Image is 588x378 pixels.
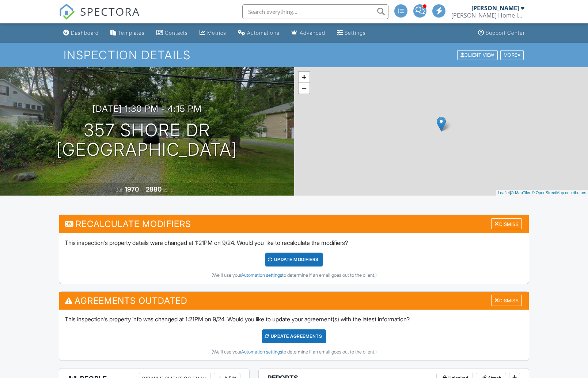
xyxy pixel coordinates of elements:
div: [PERSON_NAME] [471,4,519,12]
div: More [500,50,524,60]
a: Automation settings [241,349,282,355]
h3: Agreements Outdated [59,292,529,310]
a: Advanced [288,26,328,40]
h1: 357 Shore Dr [GEOGRAPHIC_DATA] [56,121,238,159]
a: Dashboard [60,26,102,40]
a: SPECTORA [59,10,140,25]
span: Built [115,187,124,193]
div: Dashboard [71,30,99,36]
div: Dismiss [491,218,522,230]
div: | [496,190,588,196]
a: © OpenStreetMap contributors [532,190,586,195]
h3: [DATE] 1:30 pm - 4:15 pm [92,104,202,114]
a: Support Center [475,26,528,40]
div: Support Center [486,30,525,36]
div: Dismiss [491,295,522,306]
div: Metrics [207,30,226,36]
div: (We'll use your to determine if an email goes out to the client.) [65,349,523,355]
div: This inspection's property details were changed at 1:21PM on 9/24. Would you like to recalculate ... [59,233,529,284]
a: Client View [456,52,500,57]
div: Settings [345,30,366,36]
a: Automation settings [241,272,282,278]
a: Automations (Advanced) [235,26,282,40]
div: (We'll use your to determine if an email goes out to the client.) [65,272,523,278]
input: Search everything... [242,4,388,19]
h3: Recalculate Modifiers [59,215,529,233]
a: Zoom out [299,83,310,94]
h1: Inspection Details [64,49,525,61]
a: Zoom in [299,72,310,83]
a: Metrics [197,26,229,40]
span: SPECTORA [80,4,140,19]
div: Knox Home Inspections [451,12,524,19]
div: Update Agreements [262,329,326,343]
div: Client View [457,50,498,60]
div: Advanced [300,30,325,36]
a: Settings [334,26,369,40]
a: Leaflet [498,190,510,195]
div: Automations [247,30,280,36]
span: sq. ft. [163,187,173,193]
div: UPDATE Modifiers [265,253,323,267]
a: Contacts [153,26,191,40]
div: 2880 [146,185,162,193]
div: Templates [118,30,145,36]
div: 1970 [125,185,139,193]
a: © MapTiler [511,190,531,195]
div: Contacts [165,30,188,36]
a: Templates [107,26,148,40]
div: This inspection's property info was changed at 1:21PM on 9/24. Would you like to update your agre... [59,310,529,360]
img: The Best Home Inspection Software - Spectora [59,4,75,20]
